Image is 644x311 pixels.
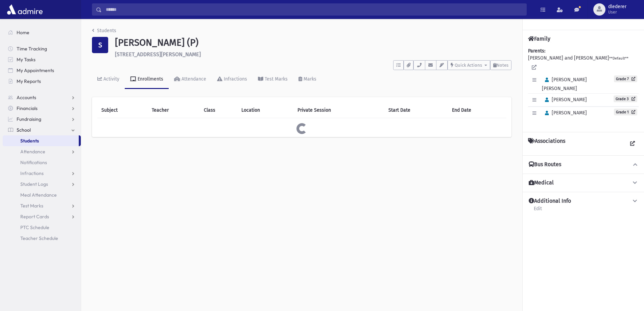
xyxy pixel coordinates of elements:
span: [PERSON_NAME] [PERSON_NAME] [542,77,587,91]
a: Financials [3,103,81,114]
a: Edit [533,205,542,217]
a: Notifications [3,157,81,168]
span: Meal Attendance [20,192,57,198]
div: Infractions [222,76,247,82]
a: Report Cards [3,211,81,222]
span: Report Cards [20,214,49,220]
a: Grade 1 [614,109,637,115]
span: Fundraising [17,116,41,122]
a: Infractions [212,70,253,89]
button: Quick Actions [448,60,490,70]
span: [PERSON_NAME] [542,97,587,103]
div: S [92,37,108,53]
span: Home [17,29,29,36]
div: Marks [302,76,316,82]
span: Infractions [20,170,44,176]
span: Attendance [20,149,45,155]
th: Start Date [384,103,448,118]
div: Test Marks [263,76,288,82]
th: Teacher [148,103,200,118]
a: Students [92,28,116,34]
a: Test Marks [253,70,293,89]
b: Parents: [528,48,545,54]
span: Quick Actions [455,63,482,68]
a: My Tasks [3,54,81,65]
a: Students [3,135,79,146]
th: Class [200,103,237,118]
a: School [3,125,81,135]
a: Student Logs [3,179,81,190]
h4: Medical [529,179,554,186]
span: School [17,127,31,133]
span: Teacher Schedule [20,235,58,241]
span: PTC Schedule [20,224,49,230]
nav: breadcrumb [92,27,116,37]
div: [PERSON_NAME] and [PERSON_NAME] [528,47,639,127]
button: Additional Info [528,198,639,205]
h4: Family [528,36,550,42]
button: Bus Routes [528,161,639,168]
a: Activity [92,70,125,89]
th: Private Session [293,103,384,118]
a: Enrollments [125,70,169,89]
a: Grade 7 [614,75,637,82]
span: My Reports [17,78,41,84]
h4: Additional Info [529,198,571,205]
span: Student Logs [20,181,48,187]
div: Enrollments [136,76,163,82]
a: Infractions [3,168,81,179]
button: Notes [490,60,511,70]
span: Students [20,138,39,144]
a: Fundraising [3,114,81,125]
a: My Appointments [3,65,81,76]
div: Activity [102,76,119,82]
a: My Reports [3,76,81,87]
span: Notes [497,63,508,68]
a: Meal Attendance [3,190,81,200]
button: Medical [528,179,639,186]
span: User [608,9,626,15]
span: Financials [17,105,38,111]
span: My Tasks [17,57,35,63]
div: Attendance [180,76,206,82]
a: Accounts [3,92,81,103]
span: My Appointments [17,67,54,73]
a: Home [3,27,81,38]
a: Attendance [169,70,212,89]
a: View all Associations [626,138,639,150]
h4: Associations [528,138,565,150]
h6: [STREET_ADDRESS][PERSON_NAME] [115,51,511,58]
h1: [PERSON_NAME] (P) [115,37,511,48]
a: Grade 3 [614,95,637,102]
a: PTC Schedule [3,222,81,233]
span: Notifications [20,159,47,165]
th: End Date [448,103,506,118]
img: AdmirePro [5,3,44,16]
span: dlederer [608,4,626,9]
span: [PERSON_NAME] [542,110,587,116]
h4: Bus Routes [529,161,561,168]
a: Test Marks [3,200,81,211]
span: Test Marks [20,203,43,209]
span: Accounts [17,94,36,101]
a: Time Tracking [3,43,81,54]
a: Marks [293,70,322,89]
th: Location [237,103,293,118]
th: Subject [97,103,148,118]
input: Search [102,3,526,16]
a: Teacher Schedule [3,233,81,244]
span: Time Tracking [17,46,47,52]
a: Attendance [3,146,81,157]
